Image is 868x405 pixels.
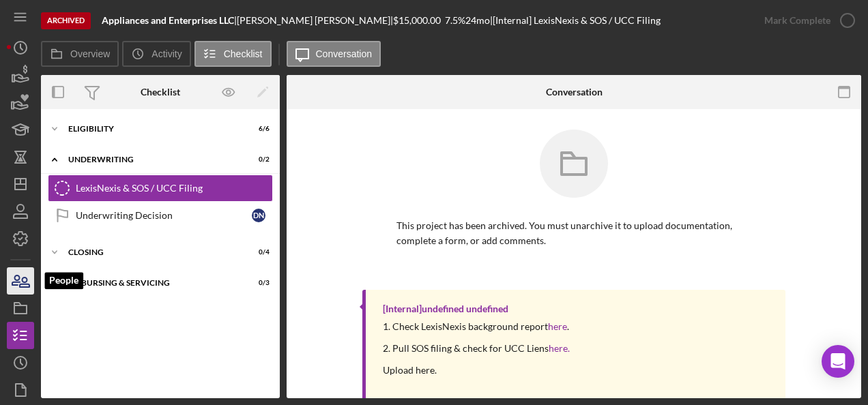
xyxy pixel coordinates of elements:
[68,125,235,133] div: Eligibility
[141,87,180,97] div: Checklist
[316,48,373,59] label: Conversation
[68,248,235,256] div: Closing
[68,279,235,287] div: Disbursing & Servicing
[245,125,270,133] div: 6 / 6
[549,342,570,354] a: here.
[764,7,830,34] div: Mark Complete
[396,218,751,249] p: This project has been archived. You must unarchive it to upload documentation, complete a form, o...
[822,345,854,378] div: Open Intercom Messenger
[102,14,234,26] b: Appliances and Enterprises LLC
[41,12,91,29] div: Archived
[548,320,567,332] a: here
[245,279,270,287] div: 0 / 3
[48,175,273,202] a: LexisNexis & SOS / UCC Filing
[465,15,490,26] div: 24 mo
[151,48,182,59] label: Activity
[393,15,445,26] div: $15,000.00
[445,15,465,26] div: 7.5 %
[490,15,661,26] div: | [Internal] LexisNexis & SOS / UCC Filing
[70,48,110,59] label: Overview
[383,303,508,314] div: [Internal] undefined undefined
[237,15,393,26] div: [PERSON_NAME] [PERSON_NAME] |
[224,48,263,59] label: Checklist
[102,15,237,26] div: |
[546,87,603,97] div: Conversation
[245,248,270,256] div: 0 / 4
[383,343,570,354] div: 2. Pull SOS filing & check for UCC Liens
[122,41,190,67] button: Activity
[48,202,273,229] a: Underwriting DecisionDN
[41,41,119,67] button: Overview
[751,7,861,34] button: Mark Complete
[287,41,381,67] button: Conversation
[383,365,570,376] div: Upload here.
[76,183,272,194] div: LexisNexis & SOS / UCC Filing
[252,209,265,222] div: D N
[76,210,252,221] div: Underwriting Decision
[383,321,570,332] div: 1. Check LexisNexis background report .
[245,155,270,164] div: 0 / 2
[68,155,235,164] div: Underwriting
[194,41,272,67] button: Checklist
